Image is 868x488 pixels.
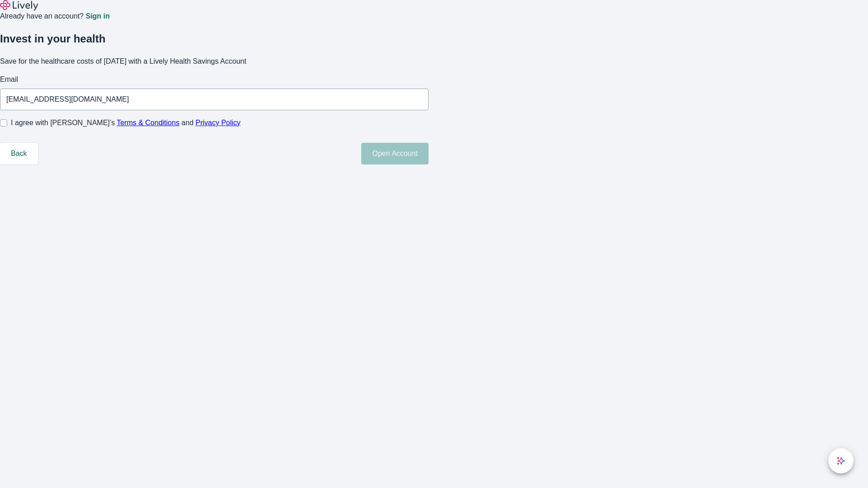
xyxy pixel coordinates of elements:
button: chat [828,448,854,474]
svg: Lively AI Assistant [836,456,845,465]
a: Sign in [85,13,109,20]
span: I agree with [PERSON_NAME]’s and [11,117,241,128]
a: Terms & Conditions [117,119,179,127]
a: Privacy Policy [196,119,241,127]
